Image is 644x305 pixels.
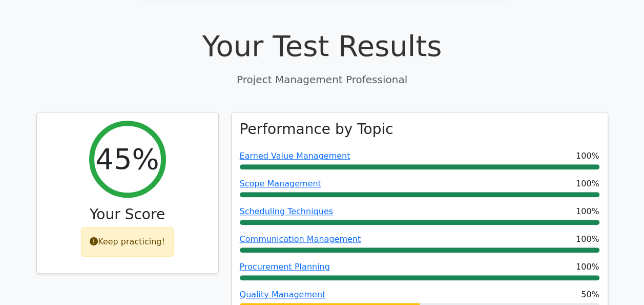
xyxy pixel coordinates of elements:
[240,262,330,272] a: Procurement Planning
[576,150,599,162] span: 100%
[240,206,333,216] a: Scheduling Techniques
[45,206,210,223] h3: Your Score
[576,205,599,218] span: 100%
[240,290,326,299] a: Quality Management
[240,151,350,161] a: Earned Value Management
[36,72,608,87] p: Project Management Professional
[240,234,361,244] a: Communication Management
[81,227,174,257] div: Keep practicing!
[36,29,608,63] h1: Your Test Results
[95,142,159,176] h2: 45%
[240,179,321,188] a: Scope Management
[240,121,393,138] h3: Performance by Topic
[576,261,599,273] span: 100%
[576,233,599,245] span: 100%
[581,289,599,301] span: 50%
[576,178,599,190] span: 100%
